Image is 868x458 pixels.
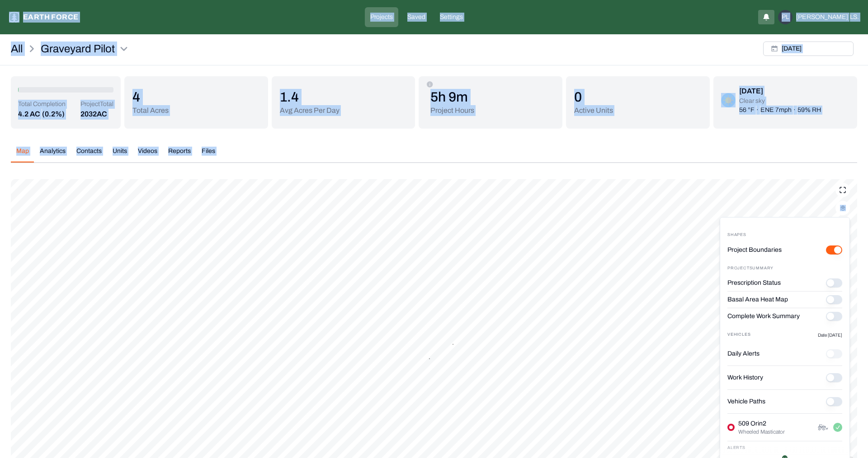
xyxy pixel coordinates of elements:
p: Total Completion [18,100,66,109]
label: Vehicle Paths [727,397,765,406]
button: Units [107,147,132,162]
button: 4.2 AC(0.2%) [18,109,66,120]
p: Total Acres [132,105,169,116]
label: Prescription Status [727,278,781,287]
button: [DATE] [763,42,854,56]
p: Avg Acres Per Day [280,105,340,116]
p: (0.2%) [42,109,65,120]
div: [DATE] [739,86,821,97]
p: Date [DATE] [818,332,842,338]
button: Files [196,147,221,162]
button: 65 [429,358,430,359]
label: Work History [727,373,763,382]
button: 9 [453,344,453,345]
div: Shapes [727,232,842,238]
span: [PERSON_NAME] [796,13,848,22]
p: 4.2 AC [18,109,40,120]
button: PL[PERSON_NAME]LS. [778,10,859,24]
p: Graveyard Pilot [41,42,115,56]
p: · [756,106,759,115]
a: Projects [365,7,398,27]
button: Videos [132,147,163,162]
img: earthforce-logo-white-uG4MPadI.svg [9,12,19,23]
button: Contacts [71,147,107,162]
p: 2032 AC [80,109,113,120]
button: Reports [163,147,196,162]
div: Project Summary [727,265,842,272]
p: Vehicles [727,332,750,338]
p: Project Hours [430,105,474,116]
a: Settings [434,7,468,27]
a: Saved [402,7,431,27]
p: 59% RH [797,106,821,115]
p: · [793,106,796,115]
label: Complete Work Summary [727,312,800,321]
p: Clear sky [739,97,821,106]
p: 5h 9m [430,89,474,105]
button: Map [11,147,34,162]
p: 1.4 [280,89,340,105]
img: clear-sky-DDUEQLQN.png [721,93,736,107]
p: 0 [574,89,613,105]
p: 56 °F [739,106,755,115]
button: Analytics [34,147,71,162]
img: layerIcon [840,205,846,211]
p: 509 Orin2 [738,419,785,428]
label: Daily Alerts [727,349,759,358]
p: 4 [132,89,169,105]
p: Saved [407,13,425,22]
div: PL [778,10,793,24]
label: Basal Area Heat Map [727,295,788,304]
p: Active Units [574,105,613,116]
p: Settings [440,13,463,22]
label: Project Boundaries [727,245,782,254]
a: All [11,42,23,56]
p: Wheeled Masticator [738,428,785,435]
p: ENE 7mph [760,106,792,115]
p: Projects [370,13,393,22]
span: LS. [850,13,859,22]
p: Earth force [23,12,78,23]
p: Project Total [80,100,113,109]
